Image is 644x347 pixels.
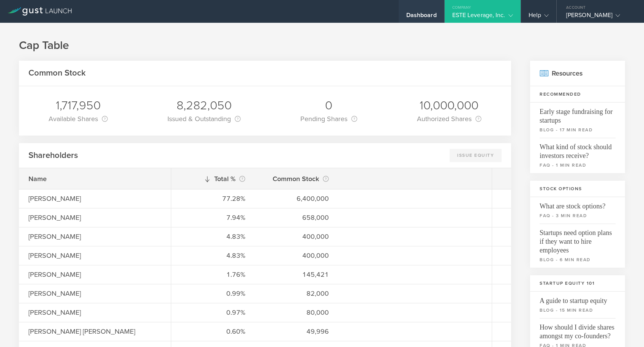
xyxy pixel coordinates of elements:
[181,251,245,260] div: 4.83%
[28,251,161,260] div: [PERSON_NAME]
[264,289,329,298] div: 82,000
[530,181,625,197] h3: Stock Options
[540,224,616,255] span: Startups need option plans if they want to hire employees
[28,289,161,298] div: [PERSON_NAME]
[28,68,86,79] h2: Common Stock
[540,212,616,219] small: faq - 3 min read
[529,11,549,23] div: Help
[530,61,625,86] h2: Resources
[264,251,329,260] div: 400,000
[264,194,329,203] div: 6,400,000
[540,307,616,314] small: blog - 15 min read
[530,292,625,318] a: A guide to startup equityblog - 15 min read
[530,103,625,138] a: Early stage fundraising for startupsblog - 17 min read
[181,213,245,222] div: 7.94%
[530,197,625,224] a: What are stock options?faq - 3 min read
[28,213,161,222] div: [PERSON_NAME]
[264,232,329,241] div: 400,000
[181,194,245,203] div: 77.28%
[264,213,329,222] div: 658,000
[181,270,245,279] div: 1.76%
[300,114,357,124] div: Pending Shares
[49,98,108,114] div: 1,717,950
[264,308,329,317] div: 80,000
[181,173,245,184] div: Total %
[530,224,625,268] a: Startups need option plans if they want to hire employeesblog - 6 min read
[28,150,78,161] h2: Shareholders
[417,114,481,124] div: Authorized Shares
[406,11,437,23] div: Dashboard
[264,270,329,279] div: 145,421
[167,114,241,124] div: Issued & Outstanding
[540,138,616,160] span: What kind of stock should investors receive?
[452,11,513,23] div: ESTE Leverage, Inc.
[300,98,357,114] div: 0
[540,256,616,263] small: blog - 6 min read
[181,326,245,336] div: 0.60%
[540,126,616,133] small: blog - 17 min read
[28,308,161,317] div: [PERSON_NAME]
[181,232,245,241] div: 4.83%
[167,98,241,114] div: 8,282,050
[28,326,161,336] div: [PERSON_NAME] [PERSON_NAME]
[181,308,245,317] div: 0.97%
[264,173,329,184] div: Common Stock
[181,289,245,298] div: 0.99%
[540,103,616,125] span: Early stage fundraising for startups
[606,311,644,347] iframe: Chat Widget
[530,275,625,292] h3: Startup Equity 101
[28,174,161,184] div: Name
[28,232,161,241] div: [PERSON_NAME]
[49,114,108,124] div: Available Shares
[264,326,329,336] div: 49,996
[530,86,625,103] h3: Recommended
[540,197,616,211] span: What are stock options?
[540,318,616,341] span: How should I divide shares amongst my co-founders?
[19,38,625,53] h1: Cap Table
[540,162,616,169] small: faq - 1 min read
[566,11,631,23] div: [PERSON_NAME]
[28,270,161,279] div: [PERSON_NAME]
[28,194,161,203] div: [PERSON_NAME]
[530,138,625,173] a: What kind of stock should investors receive?faq - 1 min read
[417,98,481,114] div: 10,000,000
[540,292,616,305] span: A guide to startup equity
